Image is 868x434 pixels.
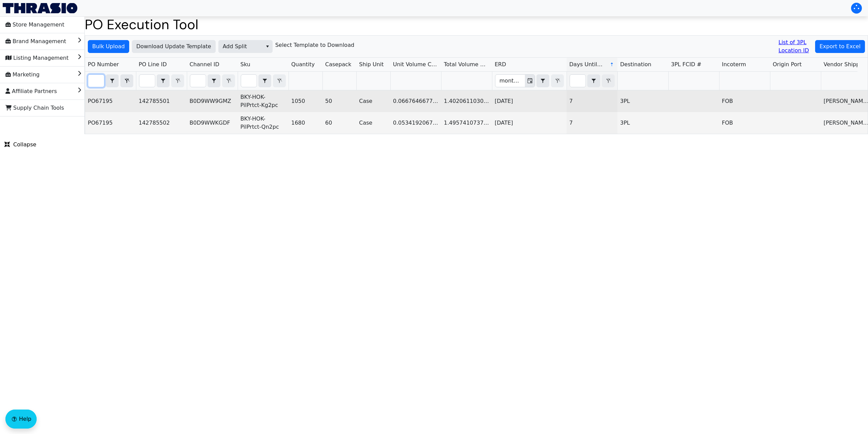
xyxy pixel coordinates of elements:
[393,60,438,69] span: Unit Volume CBM
[187,90,238,112] td: B0D9WW9GMZ
[139,60,167,69] span: PO Line ID
[88,60,119,69] span: PO Number
[85,90,136,112] td: PO67195
[5,19,64,30] span: Store Management
[208,74,220,87] span: Choose Operator
[136,90,187,112] td: 142785501
[5,86,57,97] span: Affiliate Partners
[492,72,567,90] th: Filter
[5,103,64,113] span: Supply Chain Tools
[88,40,129,53] button: Bulk Upload
[620,60,651,69] span: Destination
[5,36,66,47] span: Brand Management
[567,72,617,90] th: Filter
[238,72,289,90] th: Filter
[289,90,322,112] td: 1050
[157,75,169,87] button: select
[241,75,257,87] input: Filter
[671,60,702,69] span: 3PL FCID #
[3,3,77,13] img: Thrasio Logo
[85,72,136,90] th: Filter
[240,60,250,69] span: Sku
[778,38,812,55] a: List of 3PL Location ID
[537,75,549,87] button: select
[85,112,136,134] td: PO67195
[356,112,390,134] td: Case
[441,112,492,134] td: 1.495741073792
[359,60,384,69] span: Ship Unit
[187,112,238,134] td: B0D9WWKGDF
[492,90,567,112] td: [DATE]
[106,75,118,87] button: select
[569,60,604,69] span: Days Until ERD
[322,90,356,112] td: 50
[5,410,37,429] button: Help floatingactionbutton
[275,42,354,48] h6: Select Template to Download
[722,60,746,69] span: Incoterm
[88,75,104,87] input: Filter
[719,112,770,134] td: FOB
[617,112,668,134] td: 3PL
[259,75,271,87] button: select
[588,75,600,87] button: select
[587,74,600,87] span: Choose Operator
[92,42,125,51] span: Bulk Upload
[190,60,219,69] span: Channel ID
[492,112,567,134] td: [DATE]
[356,90,390,112] td: Case
[390,112,441,134] td: 0.05341920670976
[136,42,211,51] span: Download Update Template
[570,75,586,87] input: Filter
[190,75,206,87] input: Filter
[291,60,315,69] span: Quantity
[19,415,31,423] span: Help
[820,42,861,51] span: Export to Excel
[773,60,802,69] span: Origin Port
[106,74,119,87] span: Choose Operator
[536,74,549,87] span: Choose Operator
[85,16,868,33] h1: PO Execution Tool
[258,74,271,87] span: Choose Operator
[495,60,506,69] span: ERD
[444,60,489,69] span: Total Volume CBM
[120,74,133,87] button: Clear
[719,90,770,112] td: FOB
[495,75,525,87] input: Filter
[223,42,258,51] span: Add Split
[441,90,492,112] td: 1.402061103093
[289,112,322,134] td: 1680
[5,69,40,80] span: Marketing
[139,75,155,87] input: Filter
[157,74,170,87] span: Choose Operator
[132,40,216,53] button: Download Update Template
[262,40,272,53] button: select
[322,112,356,134] td: 60
[4,141,36,149] span: Collapse
[567,90,617,112] td: 7
[815,40,865,53] button: Export to Excel
[136,72,187,90] th: Filter
[567,112,617,134] td: 7
[5,53,68,64] span: Listing Management
[617,90,668,112] td: 3PL
[187,72,238,90] th: Filter
[208,75,220,87] button: select
[238,90,289,112] td: BKY-HOK-PilPrtct-Kg2pc
[136,112,187,134] td: 142785502
[325,60,351,69] span: Casepack
[525,75,535,87] button: Toggle calendar
[390,90,441,112] td: 0.06676466776072
[238,112,289,134] td: BKY-HOK-PilPrtct-Qn2pc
